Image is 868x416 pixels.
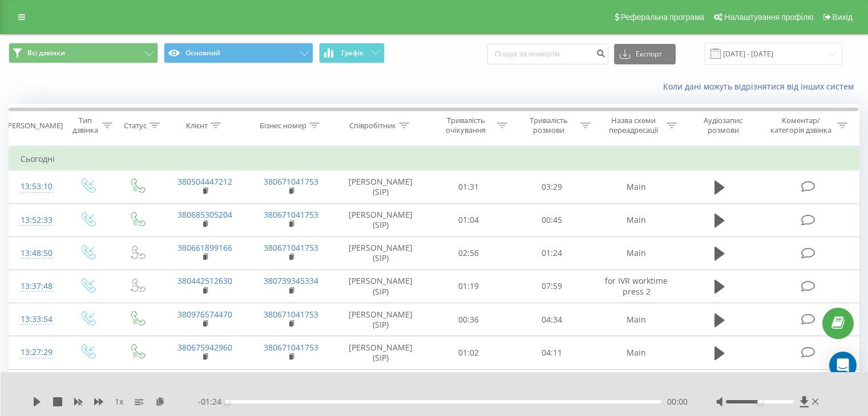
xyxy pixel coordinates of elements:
[198,396,227,407] span: - 01:24
[510,203,593,236] td: 00:45
[768,116,834,135] div: Коментар/категорія дзвінка
[177,275,232,286] a: 380442512630
[487,44,608,64] input: Пошук за номером
[264,242,318,253] a: 380671041753
[593,170,679,203] td: Main
[334,303,427,336] td: [PERSON_NAME] (SIP)
[72,116,99,135] div: Тип дзвінка
[225,399,229,404] div: Accessibility label
[427,369,510,402] td: 02:25
[427,303,510,336] td: 00:36
[27,48,65,58] span: Всі дзвінки
[21,176,51,198] div: 13:53:10
[349,121,396,130] div: Співробітник
[427,203,510,236] td: 01:04
[177,342,232,353] a: 380675942960
[21,242,51,264] div: 13:48:50
[427,270,510,303] td: 01:19
[177,309,232,320] a: 380976574470
[334,270,427,303] td: [PERSON_NAME] (SIP)
[124,121,147,130] div: Статус
[520,116,578,135] div: Тривалість розмови
[621,13,705,22] span: Реферальна програма
[593,203,679,236] td: Main
[334,170,427,203] td: [PERSON_NAME] (SIP)
[264,275,318,286] a: 380739345334
[264,342,318,353] a: 380671041753
[334,236,427,270] td: [PERSON_NAME] (SIP)
[438,116,495,135] div: Тривалість очікування
[614,44,676,64] button: Експорт
[177,242,232,253] a: 380661899166
[264,176,318,187] a: 380671041753
[427,336,510,369] td: 01:02
[264,209,318,220] a: 380671041753
[510,336,593,369] td: 04:11
[334,203,427,236] td: [PERSON_NAME] (SIP)
[593,270,679,303] td: for IVR worktime press 2
[21,209,51,231] div: 13:52:33
[427,236,510,270] td: 02:56
[593,336,679,369] td: Main
[334,336,427,369] td: [PERSON_NAME] (SIP)
[829,352,857,379] div: Open Intercom Messenger
[593,236,679,270] td: Main
[9,43,158,63] button: Всі дзвінки
[663,81,859,92] a: Коли дані можуть відрізнятися вiд інших систем
[593,369,679,402] td: Main
[757,399,762,404] div: Accessibility label
[510,369,593,402] td: 04:30
[604,116,664,135] div: Назва схеми переадресації
[833,13,853,22] span: Вихід
[667,396,688,407] span: 00:00
[319,43,385,63] button: Графік
[177,176,232,187] a: 380504447212
[690,116,757,135] div: Аудіозапис розмови
[21,341,51,364] div: 13:27:29
[21,275,51,297] div: 13:37:48
[510,170,593,203] td: 03:29
[334,369,427,402] td: [PERSON_NAME] (SIP)
[510,303,593,336] td: 04:34
[164,43,313,63] button: Основний
[510,270,593,303] td: 07:59
[21,308,51,331] div: 13:33:54
[510,236,593,270] td: 01:24
[9,148,859,170] td: Сьогодні
[260,121,306,130] div: Бізнес номер
[724,13,813,22] span: Налаштування профілю
[177,209,232,220] a: 380685305204
[115,396,123,407] span: 1 x
[264,309,318,320] a: 380671041753
[186,121,208,130] div: Клієнт
[5,121,63,130] div: [PERSON_NAME]
[427,170,510,203] td: 01:31
[593,303,679,336] td: Main
[341,49,364,57] span: Графік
